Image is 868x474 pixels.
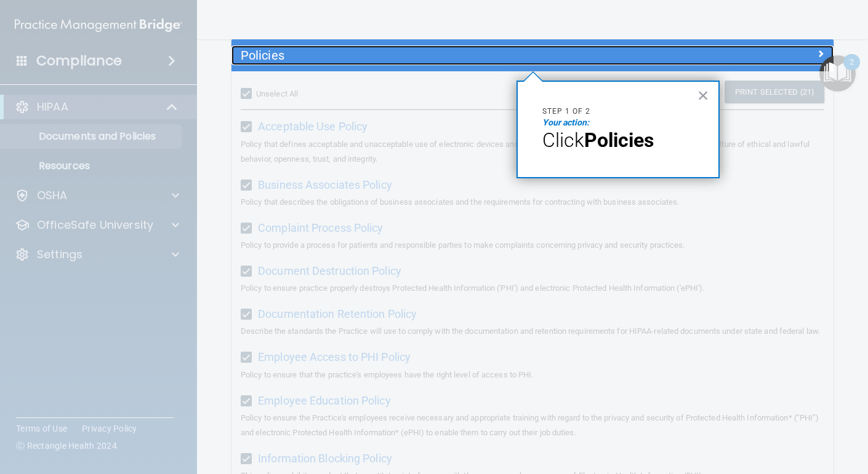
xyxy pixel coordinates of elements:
[819,55,856,92] button: Open Resource Center, 2 new notifications
[584,128,654,152] strong: Policies
[697,85,709,105] button: Close
[241,49,674,62] h5: Policies
[542,117,589,127] em: Your action:
[542,128,584,152] span: Click
[542,106,694,117] p: Step 1 of 2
